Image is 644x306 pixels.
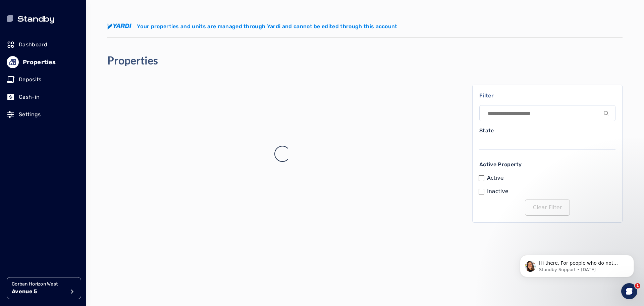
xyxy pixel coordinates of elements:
[621,283,637,299] iframe: Intercom live chat
[7,107,79,122] a: Settings
[19,41,47,49] p: Dashboard
[19,93,40,101] p: Cash-in
[479,161,615,169] p: Active Property
[7,277,81,299] button: Corban Horizon WestAvenue 5
[19,76,42,84] p: Deposits
[107,24,131,30] img: yardi
[137,23,397,31] p: Your properties and units are managed through Yardi and cannot be edited through this account
[107,54,158,67] h4: Properties
[7,37,79,52] a: Dashboard
[479,127,615,135] p: State
[487,174,504,182] label: Active
[487,187,508,195] label: Inactive
[7,72,79,87] a: Deposits
[23,57,56,67] p: Properties
[12,281,65,288] p: Corban Horizon West
[12,288,65,296] p: Avenue 5
[479,92,615,100] p: Filter
[635,283,640,289] span: 1
[7,90,79,104] a: Cash-in
[7,55,79,70] a: Properties
[19,111,41,119] p: Settings
[510,241,644,288] iframe: Intercom notifications message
